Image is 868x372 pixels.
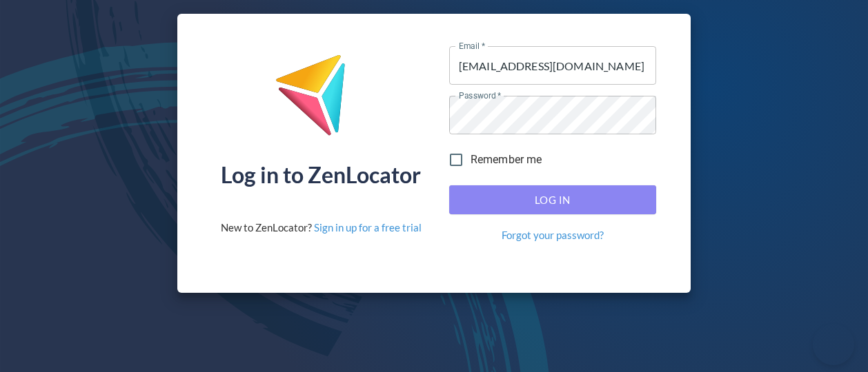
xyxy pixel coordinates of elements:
[502,228,604,242] a: Forgot your password?
[221,164,421,186] div: Log in to ZenLocator
[449,46,656,85] input: name@company.com
[275,54,367,147] img: ZenLocator
[471,152,542,168] span: Remember me
[464,191,641,209] span: Log In
[314,221,422,234] a: Sign in up for a free trial
[449,185,656,214] button: Log In
[813,324,854,365] iframe: Toggle Customer Support
[221,220,422,235] div: New to ZenLocator?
